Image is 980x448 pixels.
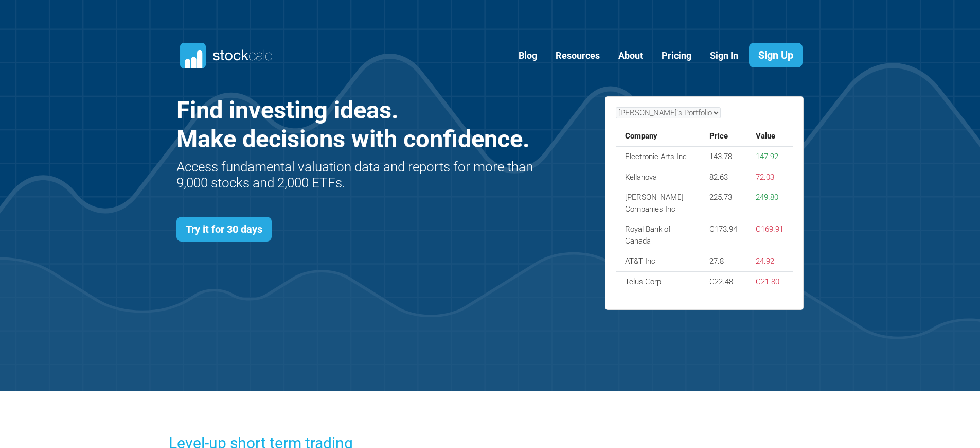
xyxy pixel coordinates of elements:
[176,96,536,154] h1: Find investing ideas. Make decisions with confidence.
[616,167,701,187] td: Kellanova
[746,251,793,272] td: 24.92
[700,251,746,272] td: 27.8
[700,146,746,167] td: 143.78
[749,43,803,67] a: Sign Up
[616,251,701,272] td: AT&T Inc
[616,271,701,291] td: Telus Corp
[176,159,536,191] h2: Access fundamental valuation data and reports for more than 9,000 stocks and 2,000 ETFs.
[548,43,608,68] a: Resources
[654,43,699,68] a: Pricing
[616,146,701,167] td: Electronic Arts Inc
[176,217,272,242] a: Try it for 30 days
[746,146,793,167] td: 147.92
[746,271,793,291] td: C21.80
[746,167,793,187] td: 72.03
[700,187,746,219] td: 225.73
[700,271,746,291] td: C22.48
[511,43,545,68] a: Blog
[700,126,746,147] th: Price
[616,126,701,147] th: Company
[746,126,793,147] th: Value
[746,187,793,219] td: 249.80
[616,219,701,251] td: Royal Bank of Canada
[746,219,793,251] td: C169.91
[700,167,746,187] td: 82.63
[611,43,651,68] a: About
[616,187,701,219] td: [PERSON_NAME] Companies Inc
[702,43,746,68] a: Sign In
[700,219,746,251] td: C173.94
